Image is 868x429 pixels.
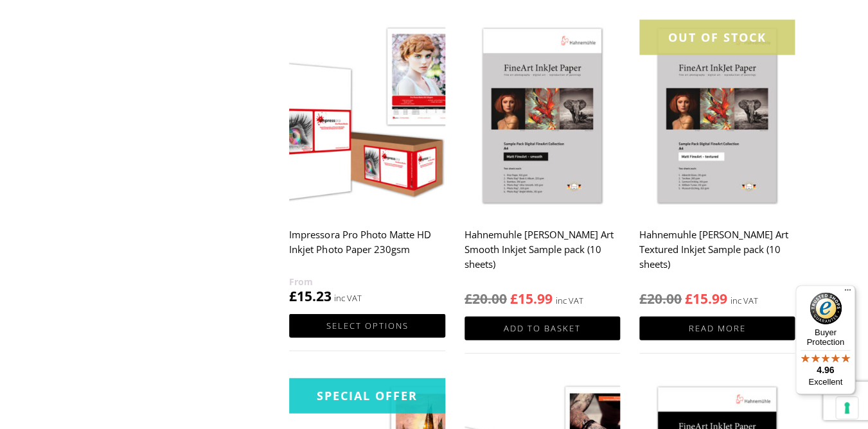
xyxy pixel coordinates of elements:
img: Impressora Pro Photo Matte HD Inkjet Photo Paper 230gsm [289,20,445,214]
a: Read more about “Hahnemuhle Matt Fine Art Textured Inkjet Sample pack (10 sheets)” [639,317,795,340]
span: £ [510,290,518,308]
span: £ [465,290,472,308]
img: Hahnemuhle Matt Fine Art Textured Inkjet Sample pack (10 sheets) [639,20,795,214]
h2: Impressora Pro Photo Matte HD Inkjet Photo Paper 230gsm [289,223,445,274]
strong: inc VAT [556,293,583,308]
bdi: 20.00 [465,290,507,308]
strong: inc VAT [731,293,758,308]
p: Excellent [795,377,855,387]
span: £ [639,290,647,308]
img: Hahnemuhle Matt Fine Art Smooth Inkjet Sample pack (10 sheets) [465,20,620,214]
button: Trusted Shops TrustmarkBuyer Protection4.96Excellent [795,285,855,394]
div: Special Offer [289,378,445,414]
bdi: 15.99 [685,290,727,308]
a: Hahnemuhle [PERSON_NAME] Art Smooth Inkjet Sample pack (10 sheets) inc VAT [465,20,620,308]
span: £ [685,290,693,308]
a: Impressora Pro Photo Matte HD Inkjet Photo Paper 230gsm £15.23 [289,20,445,306]
p: Buyer Protection [795,328,855,347]
img: Trusted Shops Trustmark [810,292,842,324]
bdi: 20.00 [639,290,682,308]
span: 4.96 [817,365,834,375]
h2: Hahnemuhle [PERSON_NAME] Art Textured Inkjet Sample pack (10 sheets) [639,223,795,277]
a: OUT OF STOCK Hahnemuhle [PERSON_NAME] Art Textured Inkjet Sample pack (10 sheets) inc VAT [639,20,795,308]
bdi: 15.99 [510,290,553,308]
button: Your consent preferences for tracking technologies [836,397,858,419]
button: Menu [840,285,855,301]
h2: Hahnemuhle [PERSON_NAME] Art Smooth Inkjet Sample pack (10 sheets) [465,223,620,277]
bdi: 15.23 [289,287,332,305]
div: OUT OF STOCK [639,20,795,55]
a: Add to basket: “Hahnemuhle Matt Fine Art Smooth Inkjet Sample pack (10 sheets)” [465,317,620,340]
a: Select options for “Impressora Pro Photo Matte HD Inkjet Photo Paper 230gsm” [289,314,445,338]
span: £ [289,287,297,305]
